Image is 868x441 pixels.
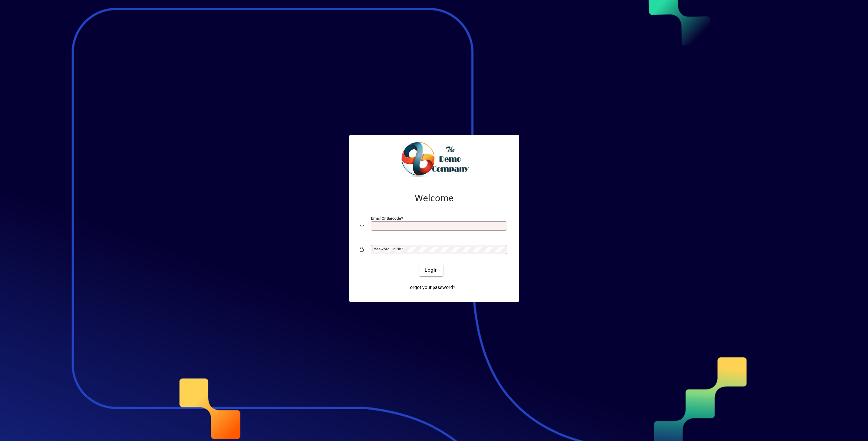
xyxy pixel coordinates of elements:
[372,247,401,251] mat-label: Password or Pin
[405,282,458,294] a: Forgot your password?
[371,216,401,220] mat-label: Email or Barcode
[419,264,443,276] button: Login
[425,267,438,274] span: Login
[360,193,509,204] h2: Welcome
[407,284,455,291] span: Forgot your password?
